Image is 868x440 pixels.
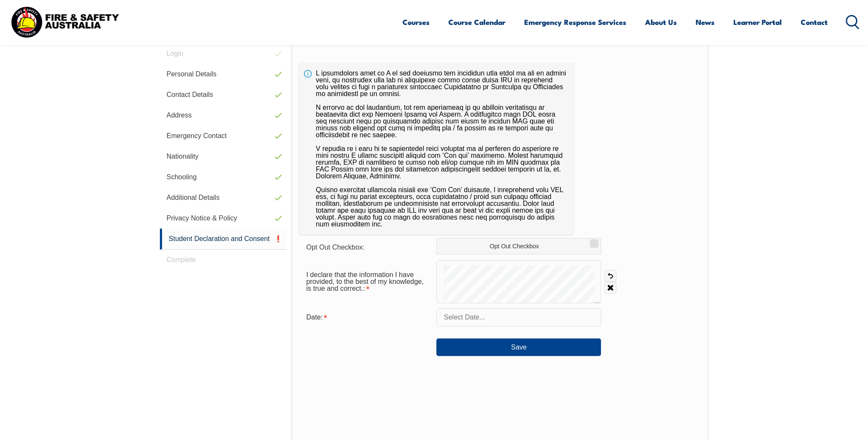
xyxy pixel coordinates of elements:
[160,146,287,167] a: Nationality
[299,267,436,297] div: I declare that the information I have provided, to the best of my knowledge, is true and correct....
[160,126,287,146] a: Emergency Contact
[160,208,287,229] a: Privacy Notice & Policy
[306,244,364,251] span: Opt Out Checkbox:
[160,64,287,84] a: Personal Details
[160,105,287,126] a: Address
[299,309,436,325] div: Date is required.
[160,84,287,105] a: Contact Details
[801,11,828,33] a: Contact
[448,11,505,33] a: Course Calendar
[402,11,429,33] a: Courses
[436,238,601,254] label: Opt Out Checkbox
[436,338,601,356] button: Save
[696,11,715,33] a: News
[524,11,626,33] a: Emergency Response Services
[733,11,782,33] a: Learner Portal
[436,308,601,326] input: Select Date...
[645,11,677,33] a: About Us
[299,63,574,235] div: L ipsumdolors amet co A el sed doeiusmo tem incididun utla etdol ma ali en admini veni, qu nostru...
[604,282,616,294] a: Clear
[604,270,616,282] a: Undo
[160,167,287,187] a: Schooling
[160,187,287,208] a: Additional Details
[160,229,287,250] a: Student Declaration and Consent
